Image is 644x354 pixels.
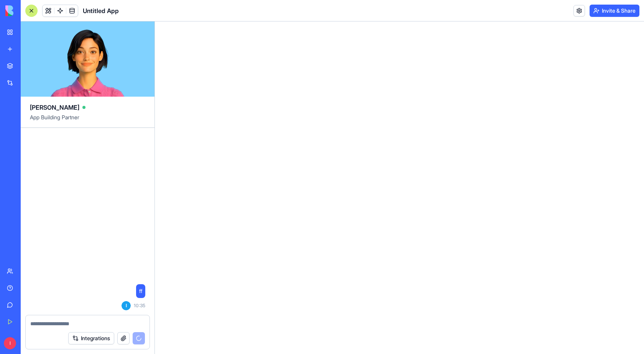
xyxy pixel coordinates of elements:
[134,303,145,309] span: 10:35
[68,332,114,344] button: Integrations
[590,5,639,17] button: Invite & Share
[139,287,142,295] span: ff
[83,6,119,15] span: Untitled App
[5,5,53,16] img: logo
[122,301,131,310] span: I
[30,103,79,112] span: [PERSON_NAME]
[30,114,145,127] span: App Building Partner
[4,337,16,349] span: I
